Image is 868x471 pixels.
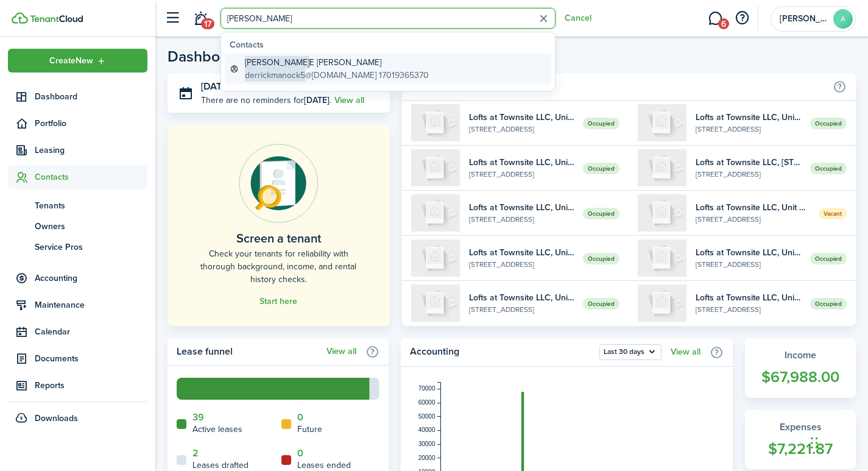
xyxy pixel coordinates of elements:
img: TenantCloud [12,12,28,24]
div: Drag [811,425,818,461]
a: 39 [192,412,204,423]
tspan: 70000 [418,385,436,392]
p: There are no reminders for . [201,94,331,107]
span: Occupied [810,253,847,264]
a: 2 [192,448,199,459]
home-widget-title: Active leases [192,423,242,436]
a: Expenses$7,221.87 [745,410,856,470]
a: Service Pros [8,236,147,257]
widget-list-item-title: Lofts at Townsite LLC, Unit G9 [696,201,810,214]
a: [PERSON_NAME]E [PERSON_NAME]derrickmanock5@[DOMAIN_NAME] 17019365370 [225,53,551,85]
span: Occupied [583,208,619,219]
widget-stats-title: Expenses [757,420,844,434]
span: Service Pros [35,241,147,253]
button: Clear search [534,9,553,28]
img: Ste 161 [638,149,686,186]
span: 17 [201,18,214,29]
a: Start here [259,297,297,306]
widget-list-item-title: Lofts at Townsite LLC, [STREET_ADDRESS] [696,156,801,169]
tspan: 60000 [418,399,436,406]
h3: [DATE], [DATE] [201,79,381,94]
span: 6 [718,18,729,29]
button: Last 30 days [599,344,662,360]
tspan: 50000 [418,413,436,420]
img: TenantCloud [30,15,83,23]
span: Owners [35,220,147,233]
span: Maintenance [35,299,147,311]
span: Occupied [810,298,847,310]
a: 0 [297,448,303,459]
span: Accounting [35,272,147,285]
span: Calendar [35,325,147,338]
span: Occupied [583,253,619,264]
button: Open sidebar [161,7,184,30]
span: Occupied [810,163,847,174]
span: Vacant [819,208,847,219]
widget-list-item-title: Lofts at Townsite LLC, Unit 227 [696,246,801,259]
input: Search for anything... [221,8,556,29]
widget-list-item-title: Lofts at Townsite LLC, Unit 248 [469,156,574,169]
img: 248 [411,149,460,186]
home-widget-title: Accounting [410,344,593,360]
button: Cancel [565,13,591,23]
iframe: Chat Widget [807,413,868,471]
home-placeholder-description: Check your tenants for reliability with thorough background, income, and rental history checks. [195,247,362,286]
span: Occupied [583,298,619,310]
a: View all [334,94,364,107]
span: Occupied [583,163,619,174]
widget-list-item-title: Lofts at Townsite LLC, Unit 200 [469,201,574,214]
img: 234 [638,285,686,322]
widget-stats-count: $7,221.87 [757,437,844,461]
tspan: 40000 [418,427,436,433]
a: Reports [8,374,147,397]
button: Open resource center [732,8,752,29]
widget-stats-count: $67,988.00 [757,366,844,389]
a: Owners [8,216,147,236]
span: Create New [49,57,93,65]
widget-list-item-description: [STREET_ADDRESS] [696,259,801,270]
widget-list-item-description: [STREET_ADDRESS] [469,169,574,180]
img: 152 [411,104,460,141]
img: 227 [411,285,460,322]
widget-list-item-title: Lofts at Townsite LLC, Unit 234 [696,111,801,124]
tspan: 20000 [418,455,436,461]
span: Reports [35,379,147,392]
a: View all [326,347,356,356]
a: Dashboard [8,85,147,108]
home-widget-title: Recently viewed [411,79,827,94]
span: Amy [780,15,828,23]
button: Open menu [8,49,147,73]
b: [DATE] [304,94,330,107]
widget-list-item-description: [STREET_ADDRESS] [469,304,574,315]
widget-list-item-description: [STREET_ADDRESS] [696,304,801,315]
global-search-list-title: Contacts [230,38,551,51]
img: G9 [638,194,686,232]
widget-list-item-title: Lofts at Townsite LLC, Unit 152 [469,111,574,124]
a: Messaging [704,3,727,34]
span: derrickmanock5 [245,69,305,82]
img: 200 [411,194,460,232]
a: View all [671,347,700,357]
img: 227 [638,239,686,277]
span: Portfolio [35,117,147,130]
global-search-item-title: E [PERSON_NAME] [245,56,429,69]
span: Leasing [35,144,147,157]
a: 0 [297,412,303,423]
widget-list-item-title: Lofts at Townsite LLC, Unit 234 [696,291,801,304]
img: Online payments [239,144,318,223]
widget-list-item-description: [STREET_ADDRESS] [696,124,801,135]
span: Documents [35,352,147,365]
span: Occupied [810,118,847,129]
widget-list-item-description: [STREET_ADDRESS] [696,214,810,225]
widget-list-item-title: Lofts at Townsite LLC, Unit 227 [469,291,574,304]
widget-list-item-description: [STREET_ADDRESS] [696,169,801,180]
span: Downloads [35,412,78,425]
img: 202 [411,239,460,277]
widget-list-item-title: Lofts at Townsite LLC, Unit 202 [469,246,574,259]
widget-list-item-description: [STREET_ADDRESS] [469,259,574,270]
tspan: 30000 [418,441,436,447]
home-widget-title: Future [297,423,322,436]
a: Income$67,988.00 [745,338,856,398]
a: Tenants [8,195,147,216]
